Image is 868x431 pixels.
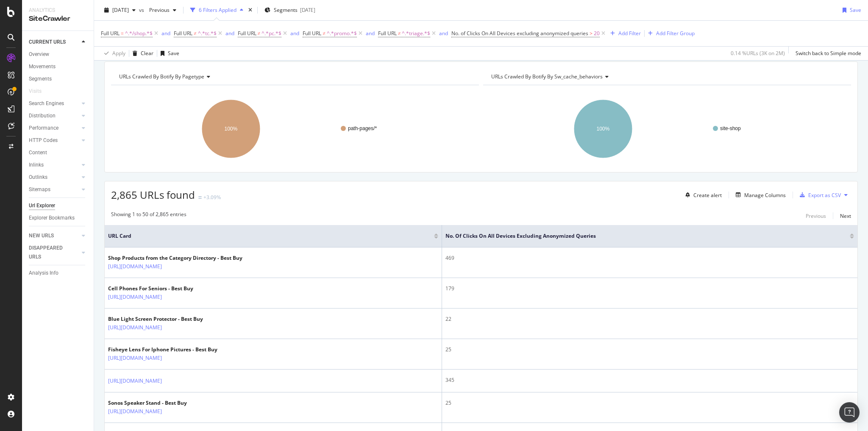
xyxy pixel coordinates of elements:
[261,3,319,17] button: Segments[DATE]
[439,29,448,37] button: and
[141,50,153,57] div: Clear
[303,30,321,37] span: Full URL
[119,73,204,80] span: URLs Crawled By Botify By pagetype
[731,50,785,57] div: 0.14 % URLs ( 3K on 2M )
[29,214,75,222] div: Explorer Bookmarks
[594,28,600,39] span: 20
[29,244,72,261] div: DISAPPEARED URLS
[161,29,170,37] button: and
[225,29,234,37] button: and
[29,124,79,133] a: Performance
[157,47,179,60] button: Save
[720,125,741,131] text: site-shop
[29,7,87,14] div: Analytics
[445,285,854,292] div: 179
[290,30,299,37] div: and
[796,50,861,57] div: Switch back to Simple mode
[29,136,58,145] div: HTTP Codes
[839,402,860,423] div: Open Intercom Messenger
[796,188,841,202] button: Export as CSV
[402,28,430,39] span: ^.*triage.*$
[29,185,79,194] a: Sitemaps
[693,192,722,199] div: Create alert
[29,99,79,108] a: Search Engines
[225,30,234,37] div: and
[445,232,837,240] span: No. of Clicks On All Devices excluding anonymized queries
[129,47,153,60] button: Clear
[111,211,186,221] div: Showing 1 to 50 of 2,865 entries
[108,293,162,301] a: [URL][DOMAIN_NAME]
[225,126,238,132] text: 100%
[445,315,854,323] div: 22
[323,30,325,37] span: ≠
[29,14,87,24] div: SiteCrawler
[806,212,826,220] div: Previous
[491,73,603,80] span: URLs Crawled By Botify By sw_cache_behaviors
[348,125,377,131] text: path-pages/*
[29,148,47,157] div: Content
[300,6,315,14] div: [DATE]
[840,211,851,221] button: Next
[108,323,162,332] a: [URL][DOMAIN_NAME]
[445,376,854,384] div: 345
[101,30,120,37] span: Full URL
[108,407,162,416] a: [URL][DOMAIN_NAME]
[108,254,242,262] div: Shop Products from the Category Directory - Best Buy
[117,70,471,83] h4: URLs Crawled By Botify By pagetype
[168,50,179,57] div: Save
[174,30,192,37] span: Full URL
[146,3,180,17] button: Previous
[445,346,854,353] div: 25
[29,214,88,222] a: Explorer Bookmarks
[29,269,88,278] a: Analysis Info
[445,399,854,407] div: 25
[483,92,849,166] svg: A chart.
[618,30,641,37] div: Add Filter
[839,3,861,17] button: Save
[258,30,261,37] span: ≠
[682,188,722,202] button: Create alert
[597,126,610,132] text: 100%
[290,29,299,37] button: and
[744,192,786,199] div: Manage Columns
[29,38,79,47] a: CURRENT URLS
[806,211,826,221] button: Previous
[29,231,54,240] div: NEW URLS
[607,28,641,39] button: Add Filter
[111,92,476,166] svg: A chart.
[161,30,170,37] div: and
[29,99,64,108] div: Search Engines
[108,399,199,407] div: Sonos Speaker Stand - Best Buy
[274,6,298,14] span: Segments
[327,28,357,39] span: ^.*promo.*$
[29,75,52,83] div: Segments
[29,173,47,182] div: Outlinks
[792,47,861,60] button: Switch back to Simple mode
[29,75,88,83] a: Segments
[29,161,79,170] a: Inlinks
[29,111,79,120] a: Distribution
[108,346,217,353] div: Fisheye Lens For Iphone Pictures - Best Buy
[451,30,588,37] span: No. of Clicks On All Devices excluding anonymized queries
[490,70,843,83] h4: URLs Crawled By Botify By sw_cache_behaviors
[29,185,50,194] div: Sitemaps
[108,232,432,240] span: URL Card
[112,50,125,57] div: Apply
[29,161,44,170] div: Inlinks
[247,6,254,14] div: times
[203,194,221,201] div: +3.09%
[108,262,162,271] a: [URL][DOMAIN_NAME]
[29,201,88,210] a: Url Explorer
[29,62,56,71] div: Movements
[29,38,66,47] div: CURRENT URLS
[108,377,162,385] a: [URL][DOMAIN_NAME]
[656,30,695,37] div: Add Filter Group
[29,124,58,133] div: Performance
[366,29,375,37] button: and
[125,28,153,39] span: ^.*/shop.*$
[808,192,841,199] div: Export as CSV
[445,254,854,262] div: 469
[840,212,851,220] div: Next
